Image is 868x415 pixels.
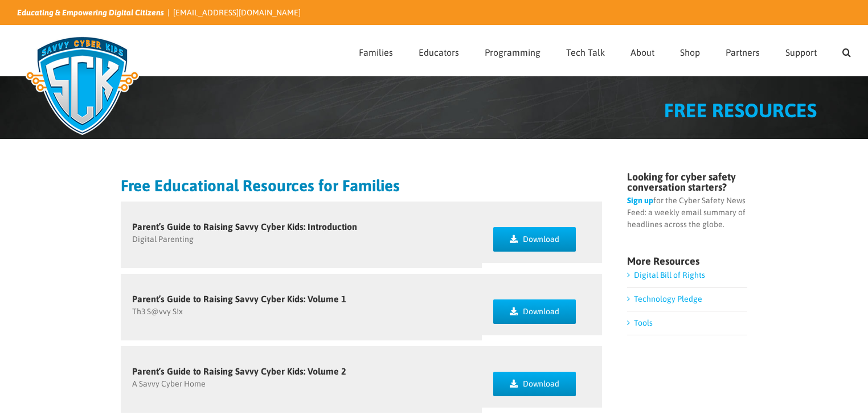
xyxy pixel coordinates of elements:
[493,227,576,252] a: Download
[726,48,760,57] span: Partners
[785,48,817,57] span: Support
[132,306,470,318] p: Th3 S@vvy S!x
[842,26,851,76] a: Search
[726,26,760,76] a: Partners
[359,26,393,76] a: Families
[523,307,559,317] span: Download
[485,26,541,76] a: Programming
[785,26,817,76] a: Support
[121,178,602,194] h2: Free Educational Resources for Families
[630,26,654,76] a: About
[359,26,851,76] nav: Main Menu
[132,222,470,231] h5: Parent’s Guide to Raising Savvy Cyber Kids: Introduction
[132,294,470,303] h5: Parent’s Guide to Raising Savvy Cyber Kids: Volume 1
[634,294,702,303] a: Technology Pledge
[17,8,164,17] i: Educating & Empowering Digital Citizens
[132,378,470,390] p: A Savvy Cyber Home
[627,196,653,205] a: Sign up
[173,8,301,17] a: [EMAIL_ADDRESS][DOMAIN_NAME]
[523,379,559,389] span: Download
[132,367,470,376] h5: Parent’s Guide to Raising Savvy Cyber Kids: Volume 2
[17,28,148,142] img: Savvy Cyber Kids Logo
[419,26,459,76] a: Educators
[627,256,747,266] h4: More Resources
[680,26,700,76] a: Shop
[359,48,393,57] span: Families
[485,48,541,57] span: Programming
[634,270,705,280] a: Digital Bill of Rights
[627,172,747,192] h4: Looking for cyber safety conversation starters?
[664,99,817,121] span: FREE RESOURCES
[132,233,470,245] p: Digital Parenting
[566,48,605,57] span: Tech Talk
[630,48,654,57] span: About
[680,48,700,57] span: Shop
[493,299,576,324] a: Download
[566,26,605,76] a: Tech Talk
[627,195,747,231] p: for the Cyber Safety News Feed: a weekly email summary of headlines across the globe.
[634,318,653,327] a: Tools
[493,372,576,396] a: Download
[419,48,459,57] span: Educators
[523,235,559,244] span: Download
